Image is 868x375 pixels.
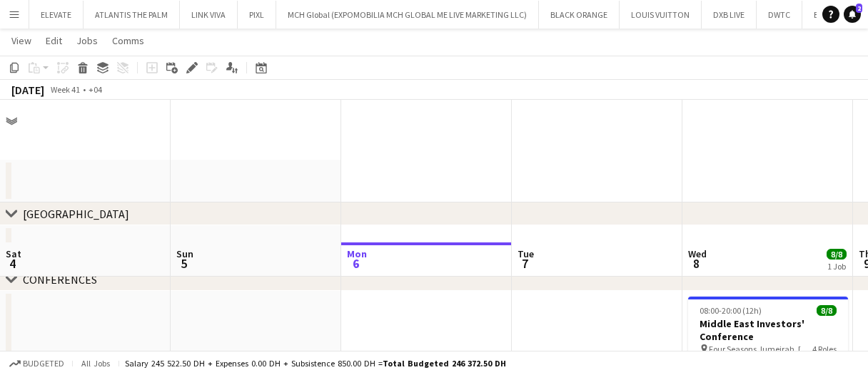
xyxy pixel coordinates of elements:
span: Wed [688,247,707,260]
h3: Middle East Investors' Conference [688,317,848,343]
a: Comms [106,31,150,50]
a: Jobs [71,31,104,50]
span: 8/8 [817,305,837,316]
a: 2 [844,6,861,23]
span: 08:00-20:00 (12h) [700,305,762,316]
span: Sat [6,247,21,260]
span: Jobs [76,34,98,47]
div: CONFERENCES [23,272,97,287]
span: 2 [856,4,862,13]
button: ELEVATE [29,1,84,29]
span: Tue [518,247,534,260]
button: LOUIS VUITTON [620,1,702,29]
span: 4 [4,255,21,272]
button: MCH Global (EXPOMOBILIA MCH GLOBAL ME LIVE MARKETING LLC) [276,1,539,29]
span: 4 Roles [812,344,837,354]
span: 8 [686,255,707,272]
button: LINK VIVA [180,1,238,29]
span: Budgeted [23,359,64,369]
div: Salary 245 522.50 DH + Expenses 0.00 DH + Subsistence 850.00 DH = [125,358,506,369]
a: View [6,31,37,50]
span: 7 [515,255,534,272]
span: Four Seasons Jumeirah, [GEOGRAPHIC_DATA] [709,344,812,354]
button: BLACK ORANGE [539,1,620,29]
span: 8/8 [827,249,847,260]
span: 5 [174,255,193,272]
button: Budgeted [7,356,66,371]
span: Sun [176,247,193,260]
span: All jobs [79,358,113,369]
span: 6 [345,255,367,272]
div: 1 Job [827,261,846,272]
span: Mon [347,247,367,260]
span: Total Budgeted 246 372.50 DH [383,358,506,369]
button: DWTC [757,1,802,29]
button: DXB LIVE [702,1,757,29]
span: Week 41 [47,84,83,95]
a: Edit [40,31,68,50]
div: [GEOGRAPHIC_DATA] [23,207,129,221]
button: ATLANTIS THE PALM [84,1,180,29]
button: PIXL [238,1,276,29]
div: +04 [89,84,102,95]
span: Edit [46,34,62,47]
span: View [11,34,31,47]
div: [DATE] [11,83,44,97]
span: Comms [112,34,144,47]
